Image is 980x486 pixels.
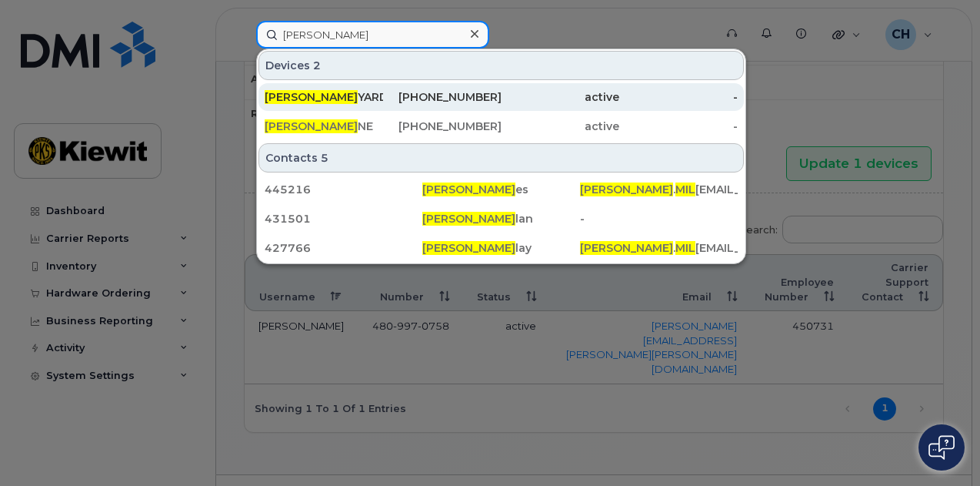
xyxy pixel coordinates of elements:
[619,119,738,134] div: -
[383,119,502,134] div: [PHONE_NUMBER]
[265,240,422,256] div: 427766
[675,241,695,255] span: MIL
[422,240,580,256] div: lay
[422,183,515,196] span: [PERSON_NAME]
[580,240,738,256] div: . [EMAIL_ADDRESS][PERSON_NAME][DOMAIN_NAME]
[580,241,673,255] span: [PERSON_NAME]
[258,234,744,262] a: 427766[PERSON_NAME]lay[PERSON_NAME].MIL[EMAIL_ADDRESS][PERSON_NAME][DOMAIN_NAME]
[675,183,695,196] span: MIL
[256,21,489,49] input: Find something...
[265,211,422,226] div: 431501
[265,119,358,133] span: [PERSON_NAME]
[422,212,515,226] span: [PERSON_NAME]
[580,183,673,196] span: [PERSON_NAME]
[265,119,383,134] div: NE
[313,58,321,73] span: 2
[422,211,580,226] div: lan
[258,143,744,173] div: Contacts
[422,241,515,255] span: [PERSON_NAME]
[502,119,620,134] div: active
[258,176,744,203] a: 445216[PERSON_NAME]es[PERSON_NAME].MIL[EMAIL_ADDRESS][PERSON_NAME][DOMAIN_NAME]
[580,211,738,226] div: -
[258,83,744,111] a: [PERSON_NAME]YARD[PHONE_NUMBER]active-
[265,182,422,197] div: 445216
[580,182,738,197] div: . [EMAIL_ADDRESS][PERSON_NAME][DOMAIN_NAME]
[422,182,580,197] div: es
[383,89,502,105] div: [PHONE_NUMBER]
[265,90,358,104] span: [PERSON_NAME]
[258,205,744,233] a: 431501[PERSON_NAME]lan-
[258,51,744,80] div: Devices
[502,89,620,105] div: active
[258,112,744,140] a: [PERSON_NAME]NE[PHONE_NUMBER]active-
[321,150,328,166] span: 5
[619,89,738,105] div: -
[928,435,955,460] img: Open chat
[265,89,383,105] div: YARD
